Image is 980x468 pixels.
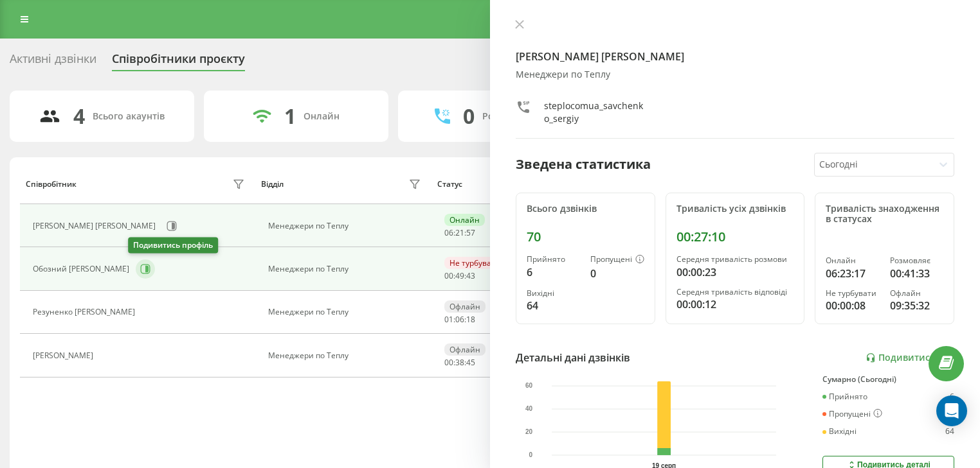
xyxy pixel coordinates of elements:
[455,357,464,368] span: 38
[268,351,424,360] div: Менеджери по Теплу
[463,104,475,128] div: 0
[268,308,424,316] div: Менеджери по Теплу
[676,204,794,214] div: Тривалість усіх дзвінків
[444,314,453,325] span: 01
[590,255,644,265] div: Пропущені
[826,289,879,298] div: Не турбувати
[527,264,580,280] div: 6
[261,180,284,189] div: Відділ
[516,49,954,64] h4: [PERSON_NAME] [PERSON_NAME]
[516,350,630,365] div: Детальні дані дзвінків
[590,266,644,281] div: 0
[444,214,485,226] div: Онлайн
[866,352,954,363] a: Подивитись звіт
[268,264,424,273] div: Менеджери по Теплу
[444,315,475,324] div: : :
[826,204,943,225] div: Тривалість знаходження в статусах
[890,266,943,281] div: 00:41:33
[527,298,580,313] div: 64
[544,100,645,125] div: steplocomua_savchenko_sergiy
[444,272,475,281] div: : :
[444,229,475,238] div: : :
[822,409,882,419] div: Пропущені
[950,392,954,401] div: 6
[822,375,954,384] div: Сумарно (Сьогодні)
[890,289,943,298] div: Офлайн
[444,300,485,313] div: Офлайн
[482,111,545,122] div: Розмовляють
[444,343,485,356] div: Офлайн
[516,155,651,174] div: Зведена статистика
[890,256,943,265] div: Розмовляє
[945,427,954,436] div: 64
[33,308,138,316] div: Резуненко [PERSON_NAME]
[826,298,879,313] div: 00:00:08
[676,288,794,297] div: Середня тривалість відповіді
[527,204,644,214] div: Всього дзвінків
[822,392,867,401] div: Прийнято
[466,227,475,238] span: 57
[455,270,464,281] span: 49
[676,255,794,264] div: Середня тривалість розмови
[444,357,453,368] span: 00
[527,229,644,245] div: 70
[304,111,340,122] div: Онлайн
[444,257,505,269] div: Не турбувати
[112,52,245,72] div: Співробітники проєкту
[455,227,464,238] span: 21
[826,266,879,281] div: 06:23:17
[93,111,165,122] div: Всього акаунтів
[527,255,580,264] div: Прийнято
[33,351,96,360] div: [PERSON_NAME]
[455,314,464,325] span: 06
[822,427,857,436] div: Вихідні
[527,289,580,298] div: Вихідні
[676,264,794,280] div: 00:00:23
[466,357,475,368] span: 45
[444,358,475,367] div: : :
[33,264,132,273] div: Обозний [PERSON_NAME]
[466,270,475,281] span: 43
[676,297,794,312] div: 00:00:12
[676,229,794,245] div: 00:27:10
[525,428,533,435] text: 20
[268,221,424,230] div: Менеджери по Теплу
[936,395,967,426] div: Open Intercom Messenger
[525,382,533,389] text: 60
[525,405,533,412] text: 40
[33,221,159,230] div: [PERSON_NAME] [PERSON_NAME]
[444,227,453,238] span: 06
[466,314,475,325] span: 18
[128,238,218,254] div: Подивитись профіль
[890,298,943,313] div: 09:35:32
[284,104,296,128] div: 1
[529,451,533,458] text: 0
[516,69,954,80] div: Менеджери по Теплу
[73,104,85,128] div: 4
[444,270,453,281] span: 00
[26,180,77,189] div: Співробітник
[437,180,462,189] div: Статус
[10,52,96,72] div: Активні дзвінки
[826,256,879,265] div: Онлайн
